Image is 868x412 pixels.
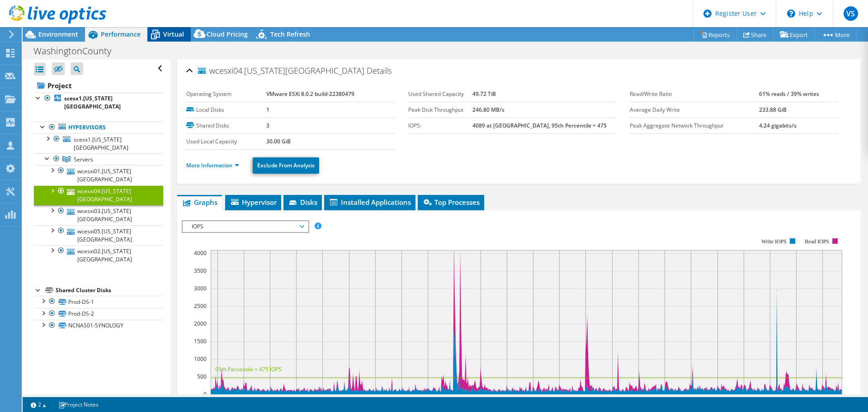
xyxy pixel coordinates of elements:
text: 3500 [194,267,207,275]
text: 95th Percentile = 475 IOPS [215,365,282,373]
a: More Information [186,161,239,169]
b: 246.80 MB/s [472,106,505,114]
span: IOPS [187,221,303,232]
label: Local Disks [186,105,266,114]
label: Operating System [186,90,266,99]
svg: \n [787,9,795,18]
a: Share [736,28,774,42]
h1: WashingtonCounty [29,46,125,56]
text: Read IOPS [805,238,830,245]
a: Export [773,28,815,42]
b: 233.88 GiB [759,106,787,114]
span: Servers [74,156,93,163]
a: wcesxi01.[US_STATE][GEOGRAPHIC_DATA] [34,165,163,185]
label: Average Daily Write [630,105,759,114]
b: 1 [266,106,269,114]
a: wcesxi05.[US_STATE][GEOGRAPHIC_DATA] [34,225,163,245]
text: 3000 [194,284,207,292]
b: 49.72 TiB [472,90,496,98]
text: 4000 [194,249,207,257]
a: Exclude From Analysis [253,157,319,174]
span: Installed Applications [329,198,411,207]
span: Performance [101,30,141,38]
text: Write IOPS [761,238,787,245]
span: Graphs [182,198,217,207]
a: Servers [34,153,163,165]
span: Disks [288,198,317,207]
span: VS [844,6,858,21]
label: Used Local Capacity [186,137,266,146]
span: Hypervisor [230,198,277,207]
a: 2 [24,399,52,410]
label: Shared Disks [186,121,266,130]
text: 0 [203,390,207,398]
div: Shared Cluster Disks [56,285,163,296]
label: Read/Write Ratio [630,90,759,99]
a: Prod-DS-2 [34,308,163,320]
a: wcesxi04.[US_STATE][GEOGRAPHIC_DATA] [34,185,163,205]
a: Reports [693,28,737,42]
a: wcesxi03.[US_STATE][GEOGRAPHIC_DATA] [34,205,163,225]
b: 61% reads / 39% writes [759,90,819,98]
label: Peak Disk Throughput [408,105,472,114]
a: More [815,28,857,42]
label: Used Shared Capacity [408,90,472,99]
text: 1000 [194,355,207,363]
b: 30.00 GiB [266,137,291,145]
a: Project [34,78,163,93]
a: scesx1.[US_STATE][GEOGRAPHIC_DATA] [34,93,163,113]
a: wcesxi02.[US_STATE][GEOGRAPHIC_DATA] [34,245,163,265]
span: Environment [38,30,78,38]
b: 4.24 gigabits/s [759,122,797,129]
a: Hypervisors [34,122,163,133]
b: 3 [266,122,269,129]
span: Virtual [163,30,184,38]
text: 2500 [194,302,207,310]
span: Tech Refresh [270,30,310,38]
text: 1500 [194,337,207,345]
a: NCNAS01-SYNOLOGY [34,320,163,331]
b: VMware ESXi 8.0.2 build-22380479 [266,90,354,98]
label: Peak Aggregate Network Throughput [630,121,759,130]
text: 500 [197,373,207,380]
span: scesx1.[US_STATE][GEOGRAPHIC_DATA] [74,136,128,152]
span: wcesxi04.[US_STATE][GEOGRAPHIC_DATA] [198,66,364,76]
a: Project Notes [52,399,105,410]
a: scesx1.[US_STATE][GEOGRAPHIC_DATA] [34,133,163,153]
b: 4089 at [GEOGRAPHIC_DATA], 95th Percentile = 475 [472,122,607,129]
b: scesx1.[US_STATE][GEOGRAPHIC_DATA] [64,95,121,110]
span: Top Processes [422,198,480,207]
a: Prod-DS-1 [34,296,163,308]
span: Cloud Pricing [207,30,248,38]
label: IOPS: [408,121,472,130]
span: Details [367,65,392,76]
text: 2000 [194,320,207,327]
